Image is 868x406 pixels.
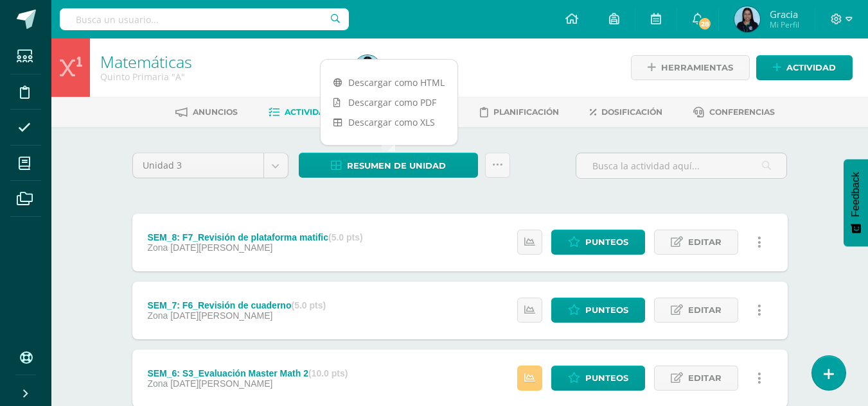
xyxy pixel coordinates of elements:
[756,55,853,80] a: Actividad
[770,8,799,21] span: Gracia
[147,378,168,389] span: Zona
[585,366,628,390] span: Punteos
[693,102,775,123] a: Conferencias
[285,107,341,117] span: Actividades
[308,368,348,378] strong: (10.0 pts)
[698,17,712,31] span: 28
[585,298,628,322] span: Punteos
[770,19,799,30] span: Mi Perfil
[601,107,662,117] span: Dosificación
[688,298,722,322] span: Editar
[661,56,733,80] span: Herramientas
[193,107,238,117] span: Anuncios
[133,153,288,178] a: Unidad 3
[147,368,348,378] div: SEM_6: S3_Evaluación Master Math 2
[786,56,836,80] span: Actividad
[585,230,628,254] span: Punteos
[355,55,380,81] img: 8833d992d5aa244a12ba0a0c163d81f0.png
[321,92,457,112] a: Descargar como PDF
[493,107,559,117] span: Planificación
[321,72,457,92] a: Descargar como HTML
[576,153,786,178] input: Busca la actividad aquí...
[100,71,339,83] div: Quinto Primaria 'A'
[347,154,446,178] span: Resumen de unidad
[147,242,168,253] span: Zona
[100,53,339,71] h1: Matemáticas
[551,230,645,255] a: Punteos
[551,298,645,323] a: Punteos
[147,300,326,310] div: SEM_7: F6_Revisión de cuaderno
[709,107,775,117] span: Conferencias
[147,232,362,242] div: SEM_8: F7_Revisión de plataforma matific
[170,378,272,389] span: [DATE][PERSON_NAME]
[60,8,349,30] input: Busca un usuario...
[480,102,559,123] a: Planificación
[688,366,722,390] span: Editar
[590,102,662,123] a: Dosificación
[328,232,363,242] strong: (5.0 pts)
[170,310,272,321] span: [DATE][PERSON_NAME]
[175,102,238,123] a: Anuncios
[321,112,457,132] a: Descargar como XLS
[734,6,760,32] img: 8833d992d5aa244a12ba0a0c163d81f0.png
[291,300,326,310] strong: (5.0 pts)
[147,310,168,321] span: Zona
[844,159,868,246] button: Feedback - Mostrar encuesta
[850,172,862,217] span: Feedback
[143,153,254,178] span: Unidad 3
[299,153,478,178] a: Resumen de unidad
[631,55,750,80] a: Herramientas
[551,366,645,391] a: Punteos
[688,230,722,254] span: Editar
[170,242,272,253] span: [DATE][PERSON_NAME]
[269,102,341,123] a: Actividades
[100,51,192,72] a: Matemáticas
